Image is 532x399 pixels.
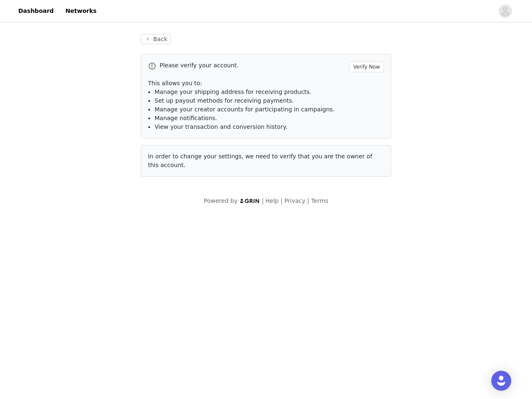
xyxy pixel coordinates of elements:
[349,61,384,72] button: Verify Now
[491,371,511,391] div: Open Intercom Messenger
[155,89,311,95] span: Manage your shipping address for receiving products.
[281,197,283,204] span: |
[148,153,372,168] span: In order to change your settings, we need to verify that you are the owner of this account.
[155,106,335,113] span: Manage your creator accounts for participating in campaigns.
[501,5,509,18] div: avatar
[160,61,346,70] p: Please verify your account.
[262,197,264,204] span: |
[307,197,309,204] span: |
[155,123,287,130] span: View your transaction and conversion history.
[155,97,294,104] span: Set up payout methods for receiving payments.
[204,197,237,204] span: Powered by
[60,2,101,20] a: Networks
[239,198,260,204] img: logo
[284,197,305,204] a: Privacy
[13,2,59,20] a: Dashboard
[311,197,328,204] a: Terms
[148,79,384,88] p: This allows you to:
[141,34,171,44] button: Back
[266,197,279,204] a: Help
[155,115,217,121] span: Manage notifications.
